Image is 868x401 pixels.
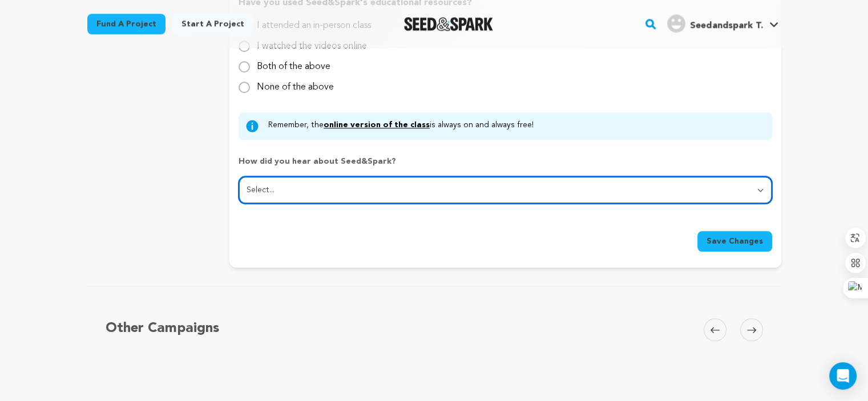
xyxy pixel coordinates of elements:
span: Seedandspark T.'s Profile [665,12,781,36]
img: user.png [667,14,685,33]
div: Seedandspark T.'s Profile [667,14,762,33]
a: Seedandspark T.'s Profile [665,12,781,33]
span: Seedandspark T. [690,21,762,30]
img: Seed&Spark Logo Dark Mode [404,17,494,31]
p: Remember, the is always on and always free! [268,119,534,133]
label: Both of the above [257,53,330,71]
button: Save Changes [697,231,772,252]
div: Open Intercom Messenger [829,362,857,390]
a: Seed&Spark Homepage [404,17,494,31]
p: How did you hear about Seed&Spark? [239,156,772,176]
label: None of the above [257,74,334,92]
span: Save Changes [706,236,763,247]
a: online version of the class [324,121,430,129]
a: Start a project [172,14,253,34]
a: Fund a project [87,14,165,34]
h5: Other Campaigns [106,318,219,339]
